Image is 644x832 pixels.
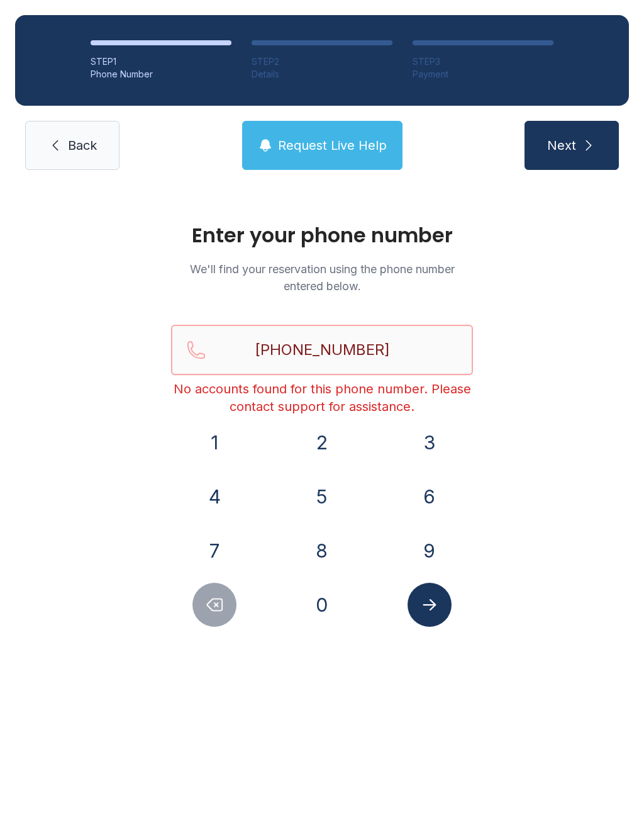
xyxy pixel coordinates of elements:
[91,55,231,68] div: STEP 1
[171,261,473,295] p: We'll find your reservation using the phone number entered below.
[278,137,387,154] span: Request Live Help
[252,68,392,81] div: Details
[300,583,344,627] button: 0
[413,55,553,68] div: STEP 3
[300,420,344,464] button: 2
[192,529,236,573] button: 7
[91,68,231,81] div: Phone Number
[408,420,452,464] button: 3
[300,529,344,573] button: 8
[192,475,236,519] button: 4
[68,137,97,154] span: Back
[413,68,553,81] div: Payment
[252,55,392,68] div: STEP 2
[408,583,452,627] button: Submit lookup form
[408,529,452,573] button: 9
[171,380,473,415] div: No accounts found for this phone number. Please contact support for assistance.
[171,325,473,375] input: Reservation phone number
[171,225,473,245] h1: Enter your phone number
[192,583,236,627] button: Delete number
[300,475,344,519] button: 5
[408,475,452,519] button: 6
[192,420,236,464] button: 1
[547,137,576,154] span: Next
